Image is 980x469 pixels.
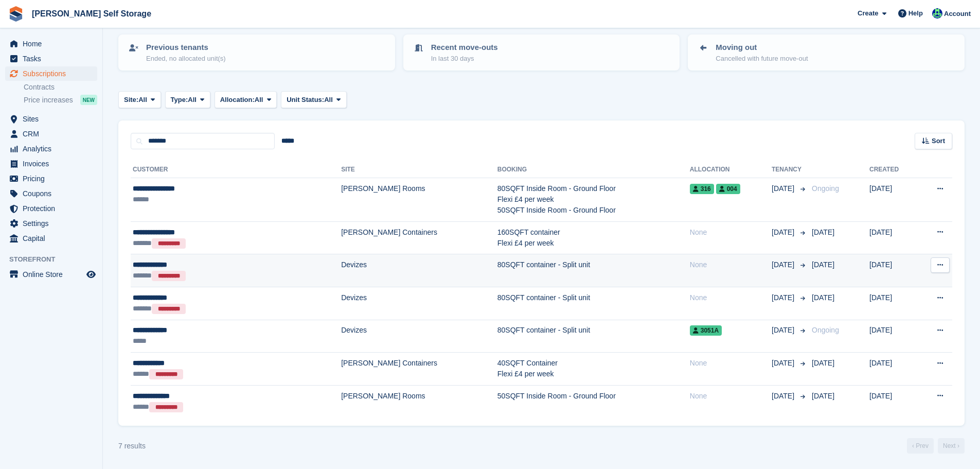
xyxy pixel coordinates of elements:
span: Online Store [23,267,84,282]
span: All [255,95,263,105]
a: Moving out Cancelled with future move-out [689,36,964,70]
a: Previous tenants Ended, no allocated unit(s) [119,36,394,70]
a: menu [5,267,97,282]
td: [PERSON_NAME] Containers [341,353,497,386]
a: Price increases NEW [24,94,97,106]
span: [DATE] [772,292,796,303]
a: menu [5,201,97,216]
th: Customer [131,162,341,178]
button: Unit Status: All [281,91,346,108]
a: menu [5,231,97,246]
span: All [138,95,147,105]
a: Next [938,438,965,454]
a: menu [5,112,97,126]
td: Devizes [341,254,497,287]
div: None [690,391,772,402]
td: [DATE] [869,320,917,353]
span: Site: [124,95,138,105]
span: [DATE] [812,260,834,269]
button: Site: All [118,91,161,108]
span: CRM [23,127,84,141]
td: 160SQFT container Flexi £4 per week [497,221,690,254]
span: [DATE] [772,391,796,402]
th: Created [869,162,917,178]
span: [DATE] [812,293,834,302]
span: 004 [716,184,740,194]
span: [DATE] [772,358,796,369]
a: menu [5,66,97,81]
div: None [690,227,772,238]
span: Account [944,9,971,19]
td: [DATE] [869,353,917,386]
span: Help [908,8,923,19]
span: 316 [690,184,714,194]
td: [PERSON_NAME] Containers [341,221,497,254]
td: [DATE] [869,221,917,254]
span: Pricing [23,171,84,186]
span: Coupons [23,186,84,201]
a: menu [5,51,97,66]
td: [DATE] [869,178,917,222]
span: [DATE] [812,392,834,400]
span: Create [858,8,878,19]
a: menu [5,142,97,156]
a: menu [5,186,97,201]
a: Previous [907,438,934,454]
a: Preview store [85,268,97,281]
span: Ongoing [812,326,839,334]
span: Settings [23,216,84,231]
span: Capital [23,231,84,246]
td: 80SQFT container - Split unit [497,287,690,320]
span: [DATE] [812,228,834,236]
span: All [188,95,197,105]
span: Sites [23,112,84,126]
span: Allocation: [220,95,255,105]
span: [DATE] [772,259,796,270]
td: 80SQFT container - Split unit [497,320,690,353]
img: Jenna Kennedy [932,8,942,19]
td: Devizes [341,320,497,353]
button: Type: All [165,91,210,108]
p: Moving out [716,42,808,54]
div: NEW [80,95,97,105]
span: Analytics [23,142,84,156]
span: Unit Status: [287,95,324,105]
a: menu [5,37,97,51]
td: [DATE] [869,385,917,418]
span: Subscriptions [23,66,84,81]
td: [DATE] [869,287,917,320]
td: 80SQFT container - Split unit [497,254,690,287]
span: Invoices [23,157,84,171]
th: Site [341,162,497,178]
td: [PERSON_NAME] Rooms [341,385,497,418]
td: [DATE] [869,254,917,287]
td: 80SQFT Inside Room - Ground Floor Flexi £4 per week 50SQFT Inside Room - Ground Floor [497,178,690,222]
span: 3051A [690,325,722,336]
a: Contracts [24,82,97,92]
span: Sort [932,136,945,146]
span: [DATE] [772,183,796,194]
td: Devizes [341,287,497,320]
span: [DATE] [772,325,796,336]
a: menu [5,216,97,231]
p: Cancelled with future move-out [716,54,808,64]
span: Home [23,37,84,51]
a: menu [5,157,97,171]
div: None [690,259,772,270]
div: 7 results [118,441,146,451]
p: In last 30 days [431,54,498,64]
a: [PERSON_NAME] Self Storage [28,5,155,22]
span: Ongoing [812,184,839,193]
th: Booking [497,162,690,178]
span: Tasks [23,51,84,66]
th: Tenancy [772,162,808,178]
span: Protection [23,201,84,216]
td: 40SQFT Container Flexi £4 per week [497,353,690,386]
button: Allocation: All [215,91,277,108]
span: Storefront [9,254,102,265]
span: Type: [171,95,188,105]
span: [DATE] [812,359,834,367]
p: Recent move-outs [431,42,498,54]
img: stora-icon-8386f47178a22dfd0bd8f6a31ec36ba5ce8667c1dd55bd0f319d3a0aa187defe.svg [8,6,24,22]
a: menu [5,171,97,186]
